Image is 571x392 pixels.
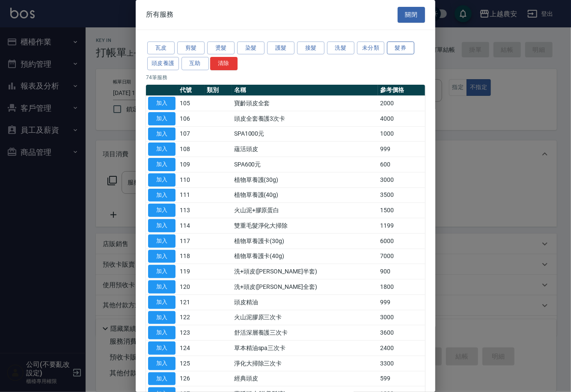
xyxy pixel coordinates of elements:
td: 3000 [378,310,425,325]
td: 1500 [378,203,425,218]
button: 燙髮 [207,42,235,55]
button: 護髮 [267,42,294,55]
td: 火山泥膠原三次卡 [232,310,378,325]
td: 頭皮全套養護3次卡 [232,111,378,126]
button: 關閉 [398,7,425,23]
td: 105 [178,96,205,111]
button: 加入 [148,158,175,171]
td: 雙重毛髮淨化大掃除 [232,218,378,234]
td: 植物草養護卡(40g) [232,249,378,264]
td: 106 [178,111,205,126]
button: 加入 [148,128,175,141]
td: 119 [178,264,205,279]
td: 121 [178,294,205,310]
td: 3500 [378,187,425,203]
td: 植物草養護(40g) [232,187,378,203]
td: 洗+頭皮([PERSON_NAME]全套) [232,279,378,295]
td: 4000 [378,111,425,126]
td: 植物草養護卡(30g) [232,233,378,249]
button: 互助 [181,57,209,70]
button: 加入 [148,357,175,370]
td: 經典頭皮 [232,371,378,386]
button: 未分類 [357,42,384,55]
button: 加入 [148,311,175,324]
button: 加入 [148,143,175,156]
button: 頭皮養護 [147,57,179,70]
button: 加入 [148,342,175,355]
button: 加入 [148,296,175,309]
th: 代號 [178,85,205,96]
td: 108 [178,142,205,157]
button: 加入 [148,235,175,248]
td: 107 [178,126,205,142]
td: 125 [178,356,205,371]
td: 6000 [378,233,425,249]
button: 加入 [148,173,175,187]
button: 髮券 [387,42,414,55]
td: 蘊活頭皮 [232,142,378,157]
td: 124 [178,341,205,356]
button: 洗髮 [327,42,354,55]
td: 植物草養護(30g) [232,172,378,187]
button: 加入 [148,189,175,202]
td: 600 [378,157,425,172]
td: 113 [178,203,205,218]
td: 洗+頭皮([PERSON_NAME]半套) [232,264,378,279]
td: 599 [378,371,425,386]
td: 999 [378,294,425,310]
td: 2400 [378,341,425,356]
td: 999 [378,142,425,157]
td: 3000 [378,172,425,187]
td: 126 [178,371,205,386]
td: 900 [378,264,425,279]
td: 114 [178,218,205,234]
td: 火山泥+膠原蛋白 [232,203,378,218]
th: 類別 [205,85,232,96]
td: 7000 [378,249,425,264]
td: 1199 [378,218,425,234]
button: 加入 [148,250,175,263]
button: 剪髮 [177,42,205,55]
td: 淨化大掃除三次卡 [232,356,378,371]
th: 名稱 [232,85,378,96]
button: 瓦皮 [147,42,175,55]
p: 74 筆服務 [146,74,425,81]
button: 接髮 [297,42,324,55]
button: 加入 [148,219,175,232]
button: 加入 [148,280,175,294]
td: 109 [178,157,205,172]
th: 參考價格 [378,85,425,96]
button: 加入 [148,265,175,278]
td: 120 [178,279,205,295]
td: 草本精油spa三次卡 [232,341,378,356]
td: 122 [178,310,205,325]
button: 加入 [148,372,175,386]
td: 3600 [378,325,425,341]
td: 3300 [378,356,425,371]
button: 清除 [210,57,238,70]
td: 頭皮精油 [232,294,378,310]
td: 2000 [378,96,425,111]
td: 1000 [378,126,425,142]
button: 加入 [148,112,175,125]
td: SPA600元 [232,157,378,172]
td: 110 [178,172,205,187]
td: SPA1000元 [232,126,378,142]
td: 118 [178,249,205,264]
td: 123 [178,325,205,341]
td: 舒活深層養護三次卡 [232,325,378,341]
button: 加入 [148,97,175,110]
span: 所有服務 [146,10,173,19]
td: 111 [178,187,205,203]
td: 寶齡頭皮全套 [232,96,378,111]
td: 117 [178,233,205,249]
button: 染髮 [237,42,265,55]
button: 加入 [148,204,175,217]
button: 加入 [148,326,175,339]
td: 1800 [378,279,425,295]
